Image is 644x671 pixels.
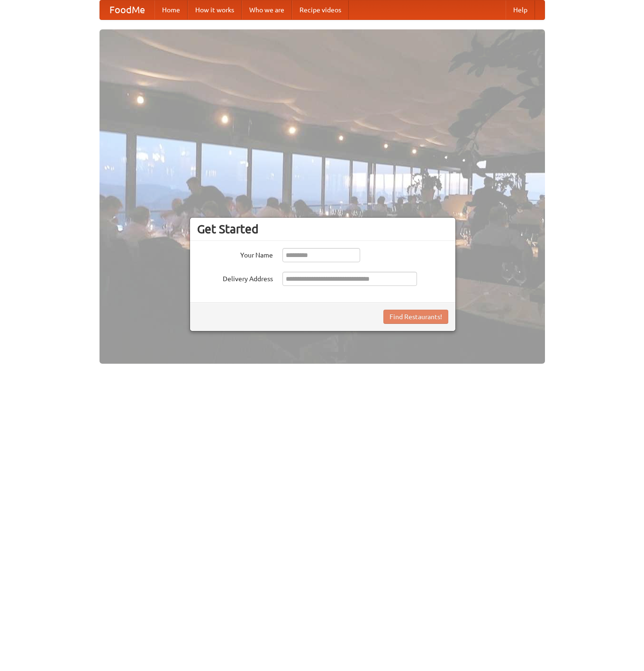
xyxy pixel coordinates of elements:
[154,0,188,19] a: Home
[383,310,448,324] button: Find Restaurants!
[188,0,242,19] a: How it works
[242,0,292,19] a: Who we are
[100,0,154,19] a: FoodMe
[197,272,273,284] label: Delivery Address
[506,0,535,19] a: Help
[292,0,349,19] a: Recipe videos
[197,248,273,260] label: Your Name
[197,222,448,236] h3: Get Started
